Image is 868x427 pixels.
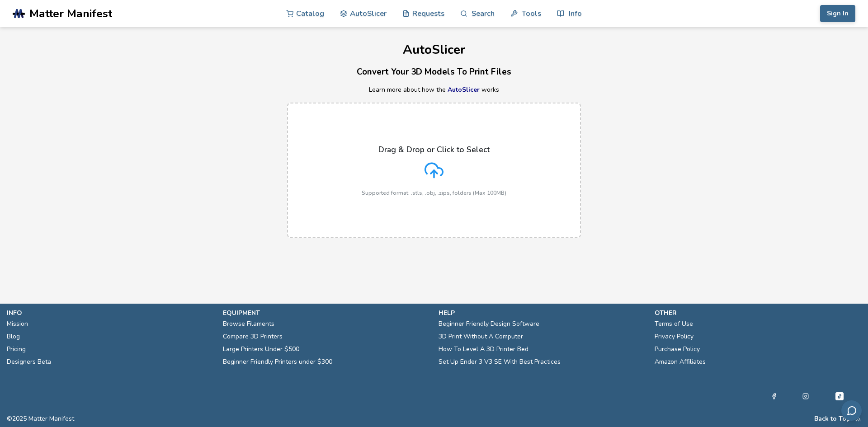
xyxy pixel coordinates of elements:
[655,318,693,330] a: Terms of Use
[7,356,51,368] a: Designers Beta
[834,391,845,402] a: Tiktok
[439,308,646,318] p: help
[655,356,706,368] a: Amazon Affiliates
[223,356,332,368] a: Beginner Friendly Printers under $300
[7,415,74,422] span: © 2025 Matter Manifest
[655,330,693,343] a: Privacy Policy
[439,318,539,330] a: Beginner Friendly Design Software
[814,415,850,422] button: Back to Top
[223,318,274,330] a: Browse Filaments
[439,356,561,368] a: Set Up Ender 3 V3 SE With Best Practices
[448,85,480,94] a: AutoSlicer
[378,145,490,154] p: Drag & Drop or Click to Select
[771,391,777,402] a: Facebook
[802,391,809,402] a: Instagram
[855,415,861,422] a: RSS Feed
[841,400,862,421] button: Send feedback via email
[223,343,299,356] a: Large Printers Under $500
[439,330,523,343] a: 3D Print Without A Computer
[362,190,506,196] p: Supported format: .stls, .obj, .zips, folders (Max 100MB)
[223,330,283,343] a: Compare 3D Printers
[7,330,20,343] a: Blog
[7,318,28,330] a: Mission
[439,343,528,356] a: How To Level A 3D Printer Bed
[655,308,862,318] p: other
[7,343,26,356] a: Pricing
[7,308,214,318] p: info
[223,308,430,318] p: equipment
[655,343,700,356] a: Purchase Policy
[29,7,112,20] span: Matter Manifest
[820,5,855,22] button: Sign In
